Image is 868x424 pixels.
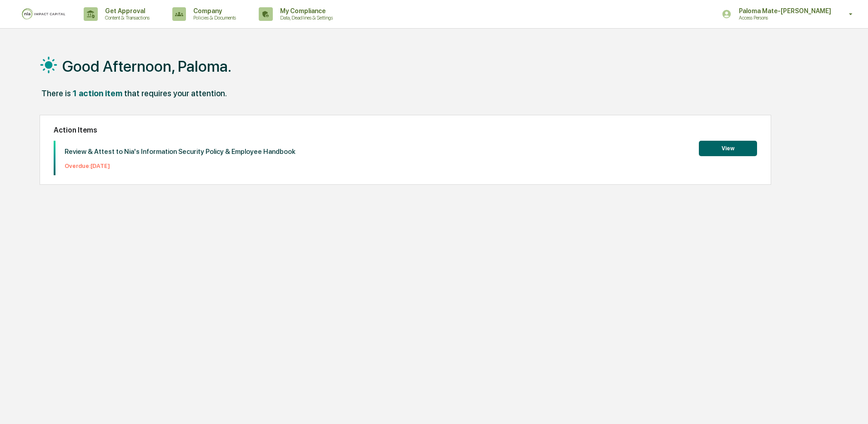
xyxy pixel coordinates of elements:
p: Company [186,7,241,15]
button: View [699,141,757,156]
h2: Action Items [54,126,757,134]
p: Content & Transactions [98,15,154,21]
img: logo [22,8,65,20]
div: that requires your attention. [124,89,227,98]
div: 1 action item [73,89,122,98]
p: Access Persons [732,15,821,21]
p: Policies & Documents [186,15,241,21]
h1: Good Afternoon, Paloma. [62,57,231,75]
p: My Compliance [273,7,337,15]
p: Review & Attest to Nia's Information Security Policy & Employee Handbook [65,148,296,156]
p: Paloma Mate-[PERSON_NAME] [732,7,836,15]
p: Overdue: [DATE] [65,163,296,169]
p: Get Approval [98,7,154,15]
p: Data, Deadlines & Settings [273,15,337,21]
div: There is [41,89,71,98]
a: View [699,143,757,152]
